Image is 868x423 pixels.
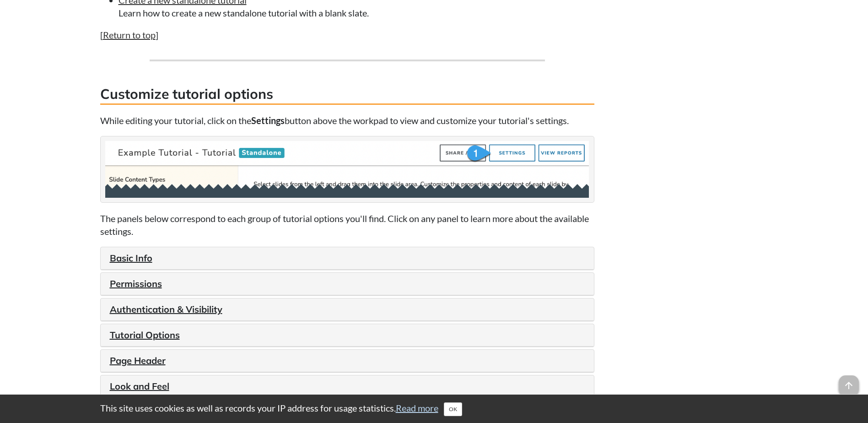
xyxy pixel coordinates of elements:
[396,402,438,413] a: Read more
[103,29,156,40] a: Return to top
[105,141,589,198] img: navigating to a tutorial's settings
[444,402,462,416] button: Close
[100,212,594,238] p: The panels below correspond to each group of tutorial options you'll find. Click on any panel to ...
[91,401,777,416] div: This site uses cookies as well as records your IP address for usage statistics.
[251,115,285,126] strong: Settings
[839,375,859,396] span: arrow_upward
[100,28,594,41] p: [ ]
[110,252,152,264] a: Basic Info
[110,329,180,341] a: Tutorial Options
[839,376,859,387] a: arrow_upward
[110,380,169,392] a: Look and Feel
[110,278,162,289] a: Permissions
[100,114,594,127] p: While editing your tutorial, click on the button above the workpad to view and customize your tut...
[110,355,166,366] a: Page Header
[110,304,222,315] a: Authentication & Visibility
[100,84,594,105] h3: Customize tutorial options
